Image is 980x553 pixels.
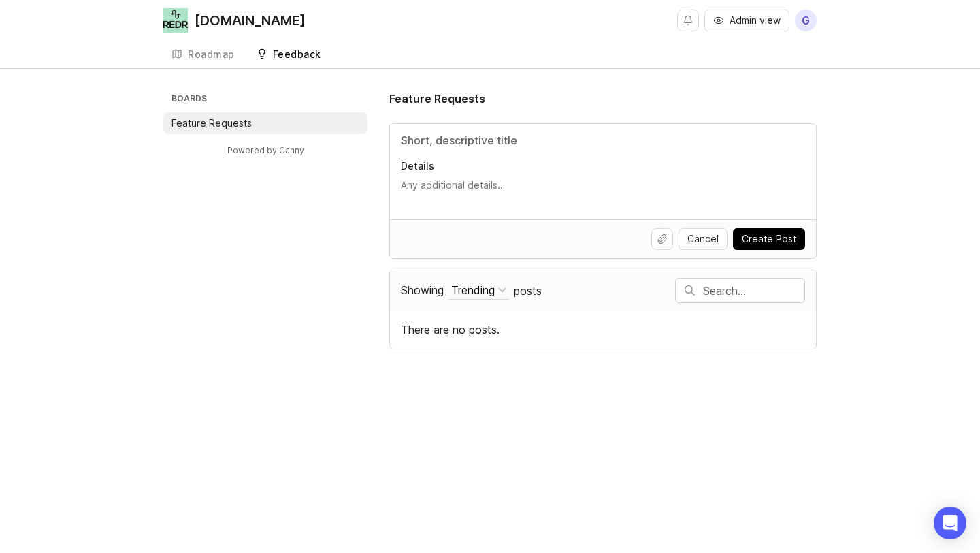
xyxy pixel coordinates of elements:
h3: Boards [169,91,367,110]
button: g [795,10,817,31]
div: There are no posts. [390,311,816,349]
a: Powered by Canny [225,142,306,158]
span: Showing [401,283,444,297]
button: Upload file [651,228,673,250]
div: Open Intercom Messenger [934,507,966,539]
a: Feedback [248,41,329,69]
span: Cancel [687,232,719,246]
a: Roadmap [163,41,243,69]
div: Trending [451,283,495,298]
a: Feature Requests [163,112,367,134]
button: Create Post [733,228,805,250]
button: Notifications [677,10,699,31]
img: REDR.io logo [163,8,188,33]
div: [DOMAIN_NAME] [195,14,306,27]
span: Create Post [742,232,796,246]
span: Admin view [730,14,781,27]
input: Title [401,132,805,148]
textarea: Details [401,178,805,206]
p: Feature Requests [171,116,252,130]
button: Cancel [679,228,728,250]
p: Details [401,159,805,173]
div: Roadmap [188,50,235,59]
div: Feedback [273,50,321,59]
button: Admin view [704,10,789,31]
h1: Feature Requests [389,91,485,107]
input: Search… [703,283,804,298]
span: posts [514,283,542,298]
span: g [802,12,810,29]
button: Showing [448,281,509,300]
